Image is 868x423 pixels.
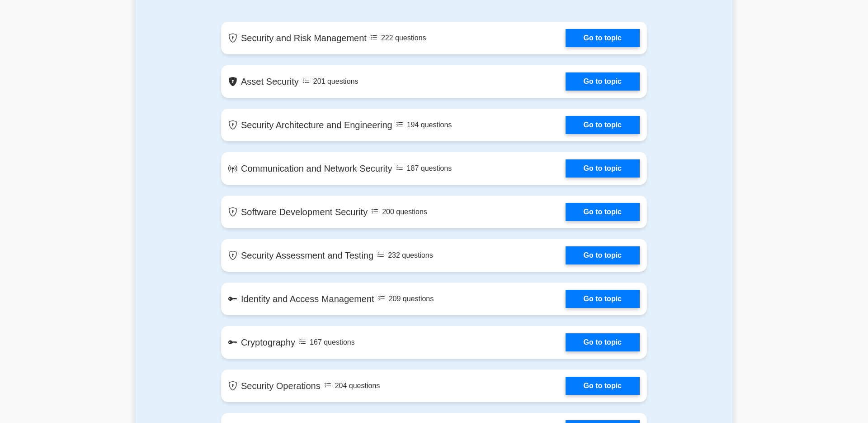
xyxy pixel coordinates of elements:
a: Go to topic [566,116,640,134]
a: Go to topic [566,333,640,351]
a: Go to topic [566,159,640,178]
a: Go to topic [566,290,640,308]
a: Go to topic [566,246,640,264]
a: Go to topic [566,72,640,91]
a: Go to topic [566,29,640,47]
a: Go to topic [566,377,640,395]
a: Go to topic [566,203,640,221]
